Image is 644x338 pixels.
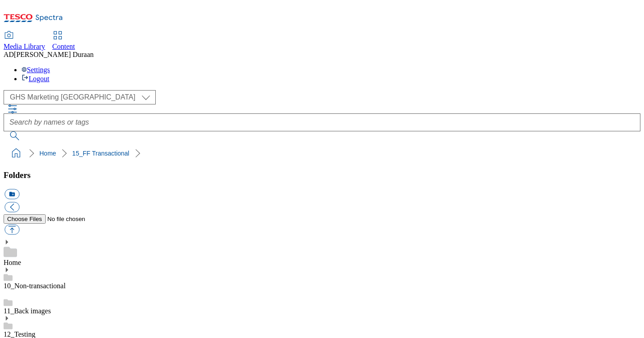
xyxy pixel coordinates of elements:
h3: Folders [4,170,640,180]
a: 15_FF Transactional [72,150,129,157]
a: Settings [21,66,50,74]
a: Home [4,259,21,266]
a: Content [52,32,75,51]
a: home [9,146,23,160]
a: 11_Back images [4,307,51,315]
a: 12_Testing [4,330,35,338]
input: Search by names or tags [4,113,640,131]
a: Home [39,150,56,157]
span: Content [52,43,75,50]
span: [PERSON_NAME] Duraan [14,51,94,58]
a: 10_Non-transactional [4,282,66,290]
span: AD [4,51,14,58]
span: Media Library [4,43,45,50]
a: Logout [21,75,49,82]
nav: breadcrumb [4,145,640,162]
a: Media Library [4,32,45,51]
